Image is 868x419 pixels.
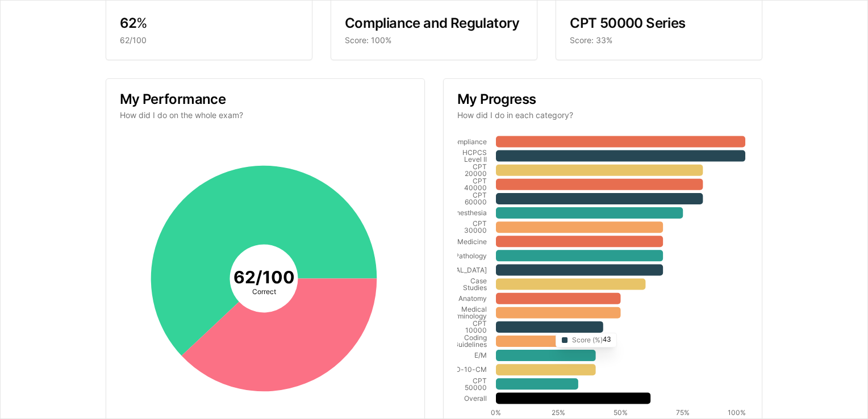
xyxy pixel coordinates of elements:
tspan: 25% [552,408,565,416]
tspan: Correct [252,287,276,295]
div: Score: 100% [345,35,523,46]
tspan: HCPCS [462,148,487,157]
tspan: CPT [473,191,487,199]
div: 62/100 [120,35,298,46]
tspan: CPT [473,376,487,384]
span: Compliance and Regulatory [345,15,520,31]
tspan: 75% [676,408,690,416]
span: CPT 50000 Series [570,15,685,31]
tspan: CPT [473,219,487,228]
tspan: Medicine [457,237,487,245]
tspan: Medical [461,305,487,313]
tspan: 62 / 100 [233,266,294,287]
tspan: 60000 [465,198,487,206]
tspan: 100% [728,408,746,416]
tspan: Overall [464,393,487,402]
tspan: Compliance [449,137,487,146]
tspan: E/M [474,351,487,359]
h3: My Progress [457,93,748,106]
tspan: [MEDICAL_DATA] [431,265,487,274]
tspan: 10000 [465,326,487,334]
tspan: 30000 [464,226,487,234]
tspan: CPT [473,162,487,171]
tspan: Anesthesia [452,208,487,217]
tspan: Level II [464,155,487,164]
tspan: Pathology [454,251,487,259]
h3: My Performance [120,93,411,106]
tspan: ICD-10-CM [449,365,487,374]
tspan: Guidelines [453,340,487,349]
tspan: Case [470,276,487,285]
tspan: Terminology [448,312,487,320]
tspan: 0% [491,408,501,416]
tspan: Studies [463,283,487,292]
p: How did I do in each category? [457,110,748,121]
tspan: 20000 [465,169,487,178]
span: 62 [120,15,137,31]
tspan: Coding [464,333,487,342]
tspan: CPT [473,177,487,185]
tspan: 50% [614,408,628,416]
div: Score: 33% [570,35,748,46]
span: % [136,15,148,31]
tspan: 50000 [465,383,487,391]
tspan: CPT [473,319,487,328]
p: How did I do on the whole exam? [120,110,411,121]
tspan: 40000 [464,183,487,192]
tspan: Anatomy [458,294,487,303]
